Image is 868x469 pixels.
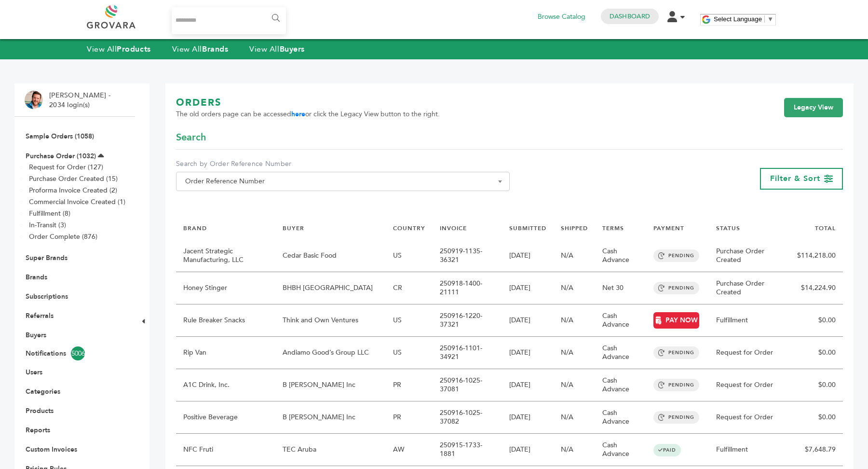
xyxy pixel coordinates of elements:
[714,15,762,23] span: Select Language
[716,224,740,232] a: STATUS
[26,311,54,320] a: Referrals
[26,368,42,377] a: Users
[714,15,773,23] a: Select Language​
[26,426,50,435] a: Reports
[709,434,784,466] td: Fulfillment
[29,209,70,218] a: Fulfillment (8)
[386,304,433,337] td: US
[502,401,554,434] td: [DATE]
[176,401,275,434] td: Positive Beverage
[26,292,68,301] a: Subscriptions
[176,434,275,466] td: NFC Fruti
[176,110,440,119] span: The old orders page can be accessed or click the Legacy View button to the right.
[87,44,151,55] a: View AllProducts
[784,272,843,304] td: $14,224.90
[653,379,699,391] span: PENDING
[29,186,117,195] a: Proforma Invoice Created (2)
[554,337,595,369] td: N/A
[176,172,510,191] span: Order Reference Number
[709,337,784,369] td: Request for Order
[784,337,843,369] td: $0.00
[386,434,433,466] td: AW
[554,401,595,434] td: N/A
[653,249,699,262] span: PENDING
[202,44,228,55] strong: Brands
[502,369,554,401] td: [DATE]
[26,331,46,340] a: Buyers
[275,434,386,466] td: TEC Aruba
[602,224,624,232] a: TERMS
[26,152,96,161] a: Purchase Order (1032)
[509,224,546,232] a: SUBMITTED
[554,240,595,272] td: N/A
[709,369,784,401] td: Request for Order
[433,337,502,369] td: 250916-1101-34921
[784,434,843,466] td: $7,648.79
[275,272,386,304] td: BHBH [GEOGRAPHIC_DATA]
[764,15,765,23] span: ​
[784,98,843,117] a: Legacy View
[502,304,554,337] td: [DATE]
[26,132,94,141] a: Sample Orders (1058)
[275,369,386,401] td: B [PERSON_NAME] Inc
[815,224,836,232] a: TOTAL
[653,224,684,232] a: PAYMENT
[172,44,229,55] a: View AllBrands
[275,304,386,337] td: Think and Own Ventures
[502,337,554,369] td: [DATE]
[29,221,66,230] a: In-Transit (3)
[117,44,150,55] strong: Products
[595,369,646,401] td: Cash Advance
[653,411,699,424] span: PENDING
[610,12,650,21] a: Dashboard
[538,12,585,22] a: Browse Catalog
[275,401,386,434] td: B [PERSON_NAME] Inc
[767,15,773,23] span: ▼
[29,163,103,172] a: Request for Order (127)
[176,96,440,110] h1: ORDERS
[502,240,554,272] td: [DATE]
[561,224,588,232] a: SHIPPED
[280,44,305,55] strong: Buyers
[502,434,554,466] td: [DATE]
[26,346,124,360] a: Notifications5006
[26,273,47,282] a: Brands
[653,312,699,329] a: PAY NOW
[29,232,97,241] a: Order Complete (876)
[176,304,275,337] td: Rule Breaker Snacks
[595,401,646,434] td: Cash Advance
[653,346,699,359] span: PENDING
[433,434,502,466] td: 250915-1733-1881
[440,224,467,232] a: INVOICE
[386,240,433,272] td: US
[71,346,85,360] span: 5006
[26,445,77,454] a: Custom Invoices
[554,369,595,401] td: N/A
[176,240,275,272] td: Jacent Strategic Manufacturing, LLC
[554,434,595,466] td: N/A
[181,175,504,188] span: Order Reference Number
[709,304,784,337] td: Fulfillment
[433,272,502,304] td: 250918-1400-21111
[176,337,275,369] td: Rip Van
[433,369,502,401] td: 250916-1025-37081
[176,369,275,401] td: A1C Drink, Inc.
[770,173,820,184] span: Filter & Sort
[709,272,784,304] td: Purchase Order Created
[176,272,275,304] td: Honey Stinger
[26,253,68,262] a: Super Brands
[26,406,54,415] a: Products
[29,197,125,207] a: Commercial Invoice Created (1)
[784,304,843,337] td: $0.00
[595,240,646,272] td: Cash Advance
[393,224,425,232] a: COUNTRY
[653,444,681,456] span: PAID
[183,224,207,232] a: BRAND
[653,282,699,294] span: PENDING
[176,159,510,169] label: Search by Order Reference Number
[595,304,646,337] td: Cash Advance
[29,174,118,183] a: Purchase Order Created (15)
[433,240,502,272] td: 250919-1135-36321
[709,240,784,272] td: Purchase Order Created
[386,369,433,401] td: PR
